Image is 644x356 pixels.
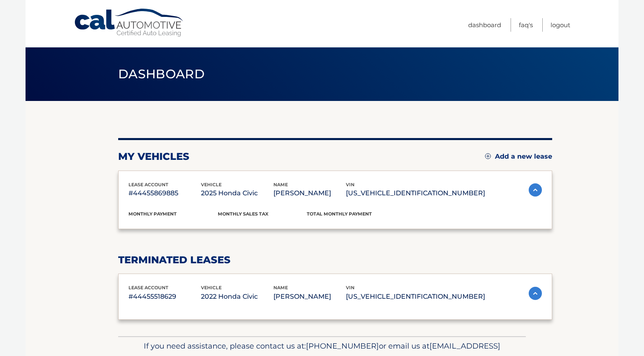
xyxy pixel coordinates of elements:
[529,183,542,197] img: accordion-active.svg
[201,182,222,187] span: vehicle
[307,211,372,217] span: Total Monthly Payment
[551,18,570,32] a: Logout
[485,152,552,161] a: Add a new lease
[307,217,396,229] p: $360.63
[128,285,168,290] span: lease account
[273,187,346,199] p: [PERSON_NAME]
[201,291,273,302] p: 2022 Honda Civic
[128,291,201,302] p: #44455518629
[74,8,185,37] a: Cal Automotive
[218,217,307,229] p: $0.00
[306,341,379,351] span: [PHONE_NUMBER]
[529,287,542,300] img: accordion-active.svg
[128,217,218,229] p: $360.63
[218,211,268,217] span: Monthly sales Tax
[118,254,552,266] h2: terminated leases
[128,211,177,217] span: Monthly Payment
[485,153,491,159] img: add.svg
[128,182,168,187] span: lease account
[118,150,189,163] h2: my vehicles
[118,66,205,82] span: Dashboard
[201,285,222,290] span: vehicle
[346,187,485,199] p: [US_VEHICLE_IDENTIFICATION_NUMBER]
[346,285,355,290] span: vin
[468,18,501,32] a: Dashboard
[519,18,533,32] a: FAQ's
[201,187,273,199] p: 2025 Honda Civic
[346,291,485,302] p: [US_VEHICLE_IDENTIFICATION_NUMBER]
[273,291,346,302] p: [PERSON_NAME]
[128,187,201,199] p: #44455869885
[273,182,288,187] span: name
[346,182,355,187] span: vin
[273,285,288,290] span: name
